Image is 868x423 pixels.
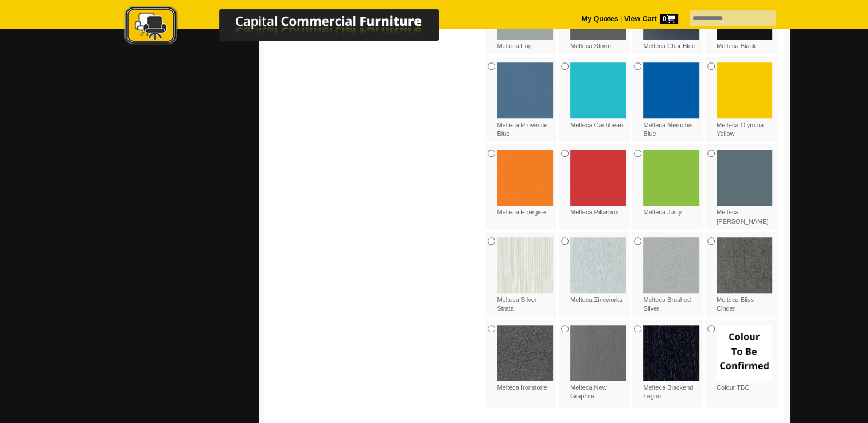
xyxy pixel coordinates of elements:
[497,237,553,314] label: Melteca Silver Strata
[570,237,626,304] label: Melteca Zincworks
[93,6,495,51] a: Capital Commercial Furniture Logo
[497,62,553,139] label: Melteca Provence Blue
[570,150,626,206] img: Melteca Pillarbox
[582,15,618,23] a: My Quotes
[717,325,773,392] label: Colour TBC
[643,237,699,314] label: Melteca Brushed Silver
[622,15,678,23] a: View Cart0
[93,6,495,48] img: Capital Commercial Furniture Logo
[643,150,699,217] label: Melteca Juicy
[570,62,626,130] label: Melteca Caribbean
[717,62,773,119] img: Melteca Olympia Yellow
[717,325,773,381] img: Colour TBC
[497,150,553,217] label: Melteca Energise
[643,62,699,119] img: Melteca Memphis Blue
[570,150,626,217] label: Melteca Pillarbox
[660,14,678,24] span: 0
[570,237,626,293] img: Melteca Zincworks
[643,325,699,401] label: Melteca Blackend Legno
[497,150,553,206] img: Melteca Energise
[717,150,773,226] label: Melteca [PERSON_NAME]
[570,325,626,381] img: Melteca New Graphite
[717,237,773,314] label: Melteca Bliss Cinder
[497,325,553,392] label: Melteca Ironstone
[643,150,699,206] img: Melteca Juicy
[570,62,626,119] img: Melteca Caribbean
[570,325,626,401] label: Melteca New Graphite
[624,15,678,23] strong: View Cart
[497,62,553,119] img: Melteca Provence Blue
[497,237,553,293] img: Melteca Silver Strata
[717,237,773,293] img: Melteca Bliss Cinder
[643,62,699,139] label: Melteca Memphis Blue
[497,325,553,381] img: Melteca Ironstone
[643,237,699,293] img: Melteca Brushed Silver
[643,325,699,381] img: Melteca Blackend Legno
[717,62,773,139] label: Melteca Olympia Yellow
[717,150,773,206] img: Melteca Winter Sky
